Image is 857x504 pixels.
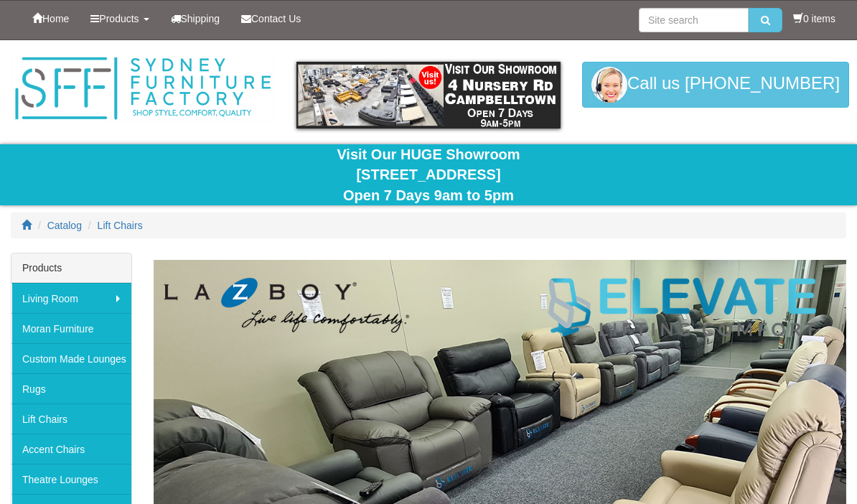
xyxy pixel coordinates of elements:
[11,313,131,343] a: Moran Furniture
[99,13,139,24] span: Products
[11,403,131,434] a: Lift Chairs
[639,8,749,32] input: Site search
[251,13,301,24] span: Contact Us
[22,1,80,37] a: Home
[11,343,131,373] a: Custom Made Lounges
[80,1,159,37] a: Products
[47,220,82,231] a: Catalog
[11,283,131,313] a: Living Room
[11,253,131,283] div: Products
[11,144,846,206] div: Visit Our HUGE Showroom [STREET_ADDRESS] Open 7 Days 9am to 5pm
[11,373,131,403] a: Rugs
[42,13,69,24] span: Home
[11,55,275,123] img: Sydney Furniture Factory
[181,13,220,24] span: Shipping
[98,220,143,231] a: Lift Chairs
[793,11,835,26] li: 0 items
[11,464,131,494] a: Theatre Lounges
[230,1,312,37] a: Contact Us
[11,434,131,464] a: Accent Chairs
[296,62,561,129] img: showroom.gif
[160,1,231,37] a: Shipping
